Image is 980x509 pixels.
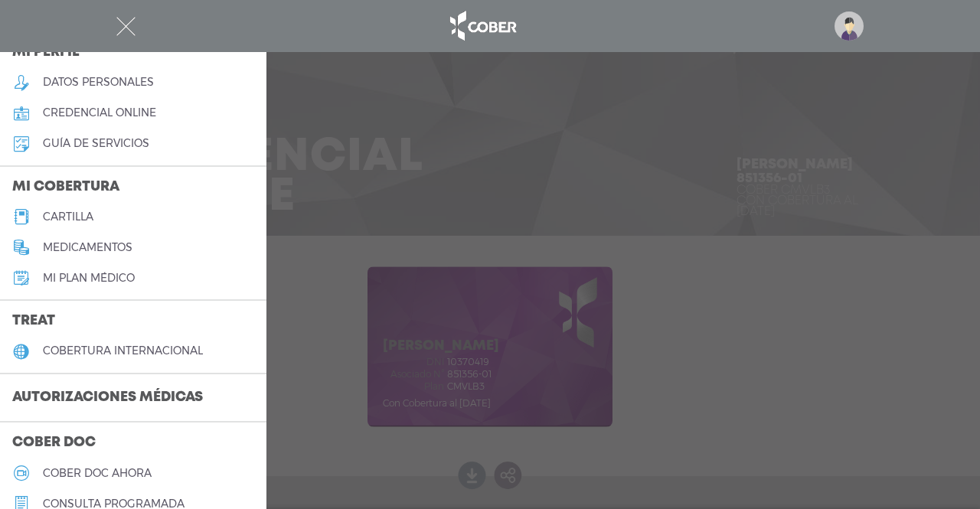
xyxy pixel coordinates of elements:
[43,467,152,480] h5: Cober doc ahora
[116,17,136,36] img: Cober_menu-close-white.svg
[835,11,864,41] img: profile-placeholder.svg
[43,272,135,285] h5: Mi plan médico
[43,76,154,89] h5: datos personales
[43,344,203,357] h5: cobertura internacional
[43,137,149,150] h5: guía de servicios
[442,8,522,44] img: logo_cober_home-white.png
[43,210,93,224] h5: cartilla
[43,241,132,254] h5: medicamentos
[43,106,156,119] h5: credencial online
